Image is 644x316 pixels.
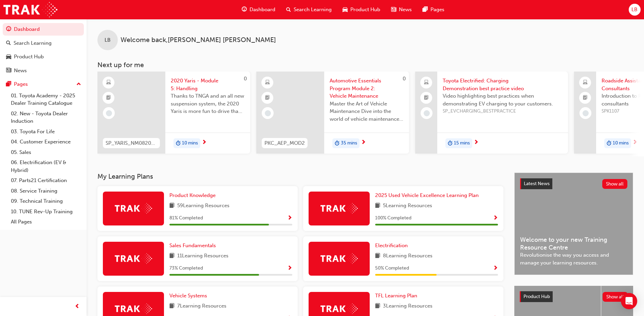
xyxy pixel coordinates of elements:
[415,72,568,154] a: Toyota Electrified: Charging Demonstration best practice videoVideo highlighting best practices w...
[520,251,627,266] span: Revolutionise the way you access and manage your learning resources.
[14,80,28,88] div: Pages
[169,192,218,199] a: Product Knowledge
[417,3,450,17] a: pages-iconPages
[8,186,84,196] a: 08. Service Training
[343,5,348,14] span: car-icon
[265,78,270,87] span: learningResourceType_ELEARNING-icon
[583,78,588,87] span: laptop-icon
[320,253,358,264] img: Trak
[202,140,207,146] span: next-icon
[443,92,563,107] span: Video highlighting best practices when demonstrating EV charging to your customers.
[520,178,627,189] a: Latest NewsShow all
[391,5,396,14] span: news-icon
[169,252,174,260] span: book-icon
[375,292,420,300] a: TFL Learning Plan
[493,215,498,221] span: Show Progress
[14,53,44,61] div: Product Hub
[115,253,152,264] img: Trak
[6,26,11,33] span: guage-icon
[375,252,380,260] span: book-icon
[607,139,611,148] span: duration-icon
[264,139,305,147] span: PKC_AEP_MOD2
[115,203,152,214] img: Trak
[3,22,84,78] button: DashboardSearch LearningProduct HubNews
[169,292,210,300] a: Vehicle Systems
[424,94,429,102] span: booktick-icon
[514,173,633,275] a: Latest NewsShow allWelcome to your new Training Resource CentreRevolutionise the way you access a...
[6,40,11,46] span: search-icon
[8,157,84,175] a: 06. Electrification (EV & Hybrid)
[287,214,292,222] button: Show Progress
[424,110,430,116] span: learningRecordVerb_NONE-icon
[520,291,628,302] a: Product HubShow all
[6,54,11,60] span: car-icon
[583,94,588,102] span: booktick-icon
[121,36,276,44] span: Welcome back , [PERSON_NAME] [PERSON_NAME]
[106,78,111,87] span: learningResourceType_ELEARNING-icon
[8,196,84,206] a: 09. Technical Training
[375,264,409,272] span: 50 % Completed
[281,3,337,17] a: search-iconSearch Learning
[621,293,637,309] div: Open Intercom Messenger
[169,293,207,299] span: Vehicle Systems
[177,302,226,311] span: 7 Learning Resources
[177,252,228,260] span: 11 Learning Resources
[613,139,629,147] span: 10 mins
[474,140,479,146] span: next-icon
[176,139,181,148] span: duration-icon
[8,175,84,186] a: 07. Parts21 Certification
[375,242,410,250] a: Electrification
[386,3,417,17] a: news-iconNews
[87,61,644,69] h3: Next up for me
[3,2,57,17] img: Trak
[375,192,481,199] a: 2025 Used Vehicle Excellence Learning Plan
[335,139,339,148] span: duration-icon
[8,206,84,217] a: 10. TUNE Rev-Up Training
[520,236,627,251] span: Welcome to your new Training Resource Centre
[3,64,84,77] a: News
[523,294,550,299] span: Product Hub
[629,4,641,16] button: LB
[265,94,270,102] span: booktick-icon
[383,202,432,210] span: 5 Learning Resources
[493,214,498,222] button: Show Progress
[493,264,498,273] button: Show Progress
[169,192,216,198] span: Product Knowledge
[182,139,198,147] span: 10 mins
[603,292,628,302] button: Show all
[169,242,219,250] a: Sales Fundamentals
[375,293,417,299] span: TFL Learning Plan
[97,72,250,154] a: 0SP_YARIS_NM0820_EL_052020 Yaris - Module 5: HandlingThanks to TNGA and an all new suspension sys...
[169,202,174,210] span: book-icon
[524,181,550,186] span: Latest News
[320,303,358,314] img: Trak
[287,215,292,221] span: Show Progress
[8,147,84,158] a: 05. Sales
[171,77,245,92] span: 2020 Yaris - Module 5: Handling
[105,36,111,44] span: LB
[448,139,453,148] span: duration-icon
[106,139,157,147] span: SP_YARIS_NM0820_EL_05
[375,192,479,198] span: 2025 Used Vehicle Excellence Learning Plan
[350,6,380,14] span: Product Hub
[14,39,52,47] div: Search Learning
[287,265,292,272] span: Show Progress
[250,6,275,14] span: Dashboard
[106,110,112,116] span: learningRecordVerb_NONE-icon
[341,139,357,147] span: 35 mins
[3,51,84,63] a: Product Hub
[169,242,216,249] span: Sales Fundamentals
[361,140,366,146] span: next-icon
[3,23,84,36] a: Dashboard
[97,173,503,180] h3: My Learning Plans
[256,72,409,154] a: 0PKC_AEP_MOD2Automotive Essentials Program Module 2: Vehicle MaintenanceMaster the Art of Vehicle...
[106,94,111,102] span: booktick-icon
[177,202,229,210] span: 59 Learning Resources
[6,68,11,74] span: news-icon
[424,78,429,87] span: laptop-icon
[330,100,404,123] span: Master the Art of Vehicle Maintenance Dive into the world of vehicle maintenance with this compre...
[383,252,433,260] span: 8 Learning Resources
[8,126,84,137] a: 03. Toyota For Life
[236,3,281,17] a: guage-iconDashboard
